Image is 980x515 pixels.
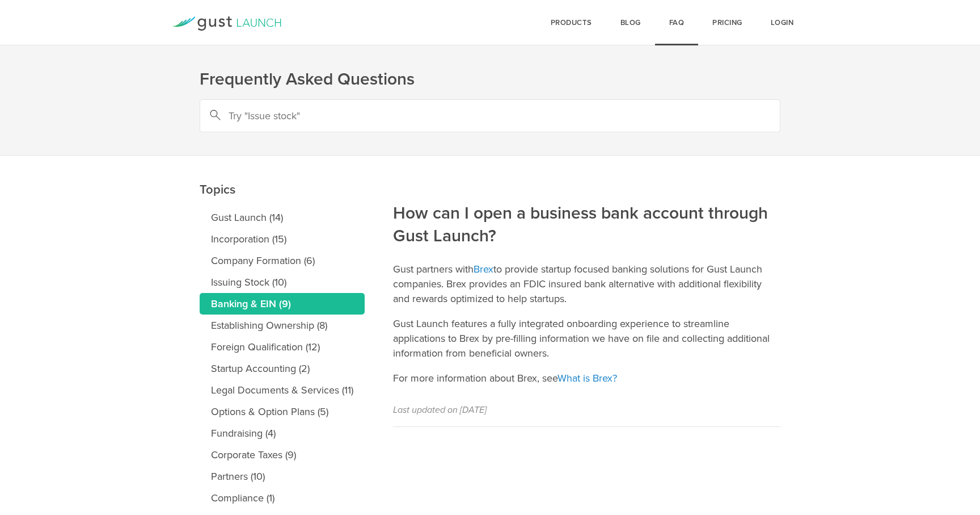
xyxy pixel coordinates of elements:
a: Banking & EIN (9) [200,293,365,315]
a: Partners (10) [200,466,365,487]
a: Fundraising (4) [200,422,365,444]
h2: How can I open a business bank account through Gust Launch? [393,125,780,248]
p: For more information about Brex, see [393,371,780,386]
a: Gust Launch (14) [200,207,365,228]
a: Startup Accounting (2) [200,358,365,379]
a: Issuing Stock (10) [200,271,365,293]
a: Legal Documents & Services (11) [200,379,365,401]
p: Gust Launch features a fully integrated onboarding experience to streamline applications to Brex ... [393,316,780,361]
p: Last updated on [DATE] [393,403,780,417]
a: Foreign Qualification (12) [200,336,365,358]
p: Gust partners with to provide startup focused banking solutions for Gust Launch companies. Brex p... [393,262,780,306]
a: Compliance (1) [200,487,365,509]
a: Options & Option Plans (5) [200,401,365,422]
a: What is Brex? [557,372,617,384]
input: Try "Issue stock" [200,99,780,132]
a: Brex [474,263,493,275]
a: Incorporation (15) [200,228,365,250]
h1: Frequently Asked Questions [200,68,780,91]
a: Company Formation (6) [200,250,365,271]
a: Corporate Taxes (9) [200,444,365,466]
a: Establishing Ownership (8) [200,315,365,336]
h2: Topics [200,102,365,201]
